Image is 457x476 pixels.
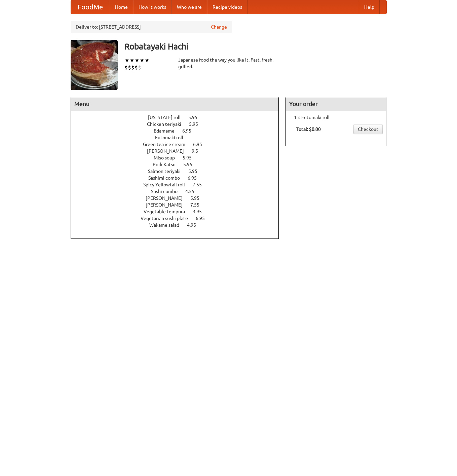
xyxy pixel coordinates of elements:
[133,0,172,14] a: How it works
[178,57,279,70] div: Japanese food the way you like it. Fast, fresh, grilled.
[143,142,215,147] a: Green tea ice cream 6.95
[135,64,138,71] li: $
[128,64,131,71] li: $
[188,175,203,181] span: 6.95
[148,115,187,120] span: [US_STATE] roll
[193,209,208,214] span: 3.95
[144,209,192,214] span: Vegetable tempura
[110,0,133,14] a: Home
[143,182,192,187] span: Spicy Yellowtail roll
[289,114,383,121] li: 1 × Futomaki roll
[155,135,202,140] a: Futomaki roll
[129,57,135,64] li: ★
[190,195,206,201] span: 5.95
[147,121,211,127] a: Chicken teriyaki 5.95
[353,124,383,134] a: Checkout
[182,128,198,134] span: 6.95
[148,175,209,181] a: Sashimi combo 6.95
[149,222,208,228] a: Wakame salad 4.95
[71,40,118,90] img: angular.jpg
[148,169,187,174] span: Salmon teriyaki
[172,0,207,14] a: Who we are
[143,142,192,147] span: Green tea ice cream
[193,142,209,147] span: 6.95
[154,155,204,160] a: Miso soup 5.95
[207,0,247,14] a: Recipe videos
[71,21,232,33] div: Deliver to: [STREET_ADDRESS]
[148,169,210,174] a: Salmon teriyaki 5.95
[154,128,181,134] span: Edamame
[144,209,214,214] a: Vegetable tempura 3.95
[183,162,199,167] span: 5.95
[124,40,387,53] h3: Robatayaki Hachi
[154,128,204,134] a: Edamame 6.95
[124,57,129,64] li: ★
[131,64,135,71] li: $
[196,216,212,221] span: 6.95
[148,175,187,181] span: Sashimi combo
[135,57,140,64] li: ★
[211,24,227,30] a: Change
[189,121,205,127] span: 5.95
[296,126,321,132] b: Total: $0.00
[146,202,189,208] span: [PERSON_NAME]
[192,148,205,154] span: 9.5
[140,57,145,64] li: ★
[153,162,182,167] span: Pork Katsu
[148,115,210,120] a: [US_STATE] roll 5.95
[286,97,386,111] h4: Your order
[188,169,204,174] span: 5.95
[187,222,203,228] span: 4.95
[193,182,208,187] span: 7.55
[145,57,150,64] li: ★
[154,155,182,160] span: Miso soup
[124,64,128,71] li: $
[149,222,186,228] span: Wakame salad
[153,162,205,167] a: Pork Katsu 5.95
[141,216,217,221] a: Vegetarian sushi plate 6.95
[151,189,207,194] a: Sushi combo 4.55
[155,135,190,140] span: Futomaki roll
[151,189,184,194] span: Sushi combo
[138,64,141,71] li: $
[147,148,191,154] span: [PERSON_NAME]
[71,0,110,14] a: FoodMe
[143,182,214,187] a: Spicy Yellowtail roll 7.55
[188,115,204,120] span: 5.95
[146,202,212,208] a: [PERSON_NAME] 7.55
[147,121,188,127] span: Chicken teriyaki
[185,189,201,194] span: 4.55
[71,97,279,111] h4: Menu
[146,195,189,201] span: [PERSON_NAME]
[183,155,198,160] span: 5.95
[359,0,380,14] a: Help
[141,216,195,221] span: Vegetarian sushi plate
[147,148,211,154] a: [PERSON_NAME] 9.5
[146,195,212,201] a: [PERSON_NAME] 5.95
[190,202,206,208] span: 7.55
